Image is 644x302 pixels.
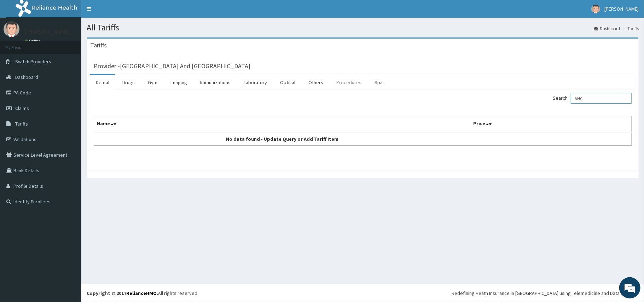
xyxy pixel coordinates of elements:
div: Minimize live chat window [116,4,133,21]
span: Switch Providers [15,58,51,65]
strong: Copyright © 2017 . [87,290,158,296]
a: Online [25,39,42,43]
span: We're online! [41,89,98,161]
th: Price [470,116,632,133]
img: User Image [4,21,19,37]
span: [PERSON_NAME] [604,6,639,12]
a: Imaging [165,75,193,90]
div: Redefining Heath Insurance in [GEOGRAPHIC_DATA] using Telemedicine and Data Science! [452,290,639,297]
a: Drugs [117,75,140,90]
a: Gym [142,75,163,90]
span: Dashboard [15,74,38,80]
a: Spa [369,75,388,90]
label: Search: [553,93,632,104]
div: Chat with us now [37,40,119,49]
td: No data found - Update Query or Add Tariff Item [94,132,470,146]
a: RelianceHMO [126,290,157,296]
img: User Image [591,5,600,13]
h3: Provider - [GEOGRAPHIC_DATA] And [GEOGRAPHIC_DATA] [94,63,250,69]
a: Dental [90,75,115,90]
input: Search: [571,93,632,104]
h3: Tariffs [90,42,107,48]
a: Immunizations [195,75,236,90]
h1: All Tariffs [87,23,639,32]
span: Claims [15,105,29,111]
img: d_794563401_company_1708531726252_794563401 [13,35,29,53]
footer: All rights reserved. [81,284,644,302]
a: Optical [274,75,301,90]
li: Tariffs [621,25,639,31]
a: Procedures [331,75,367,90]
a: Others [303,75,329,90]
span: Tariffs [15,121,28,127]
p: [PERSON_NAME] [25,29,71,35]
a: Laboratory [238,75,273,90]
th: Name [94,116,470,133]
textarea: Type your message and hit 'Enter' [4,193,135,218]
a: Dashboard [594,25,620,31]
